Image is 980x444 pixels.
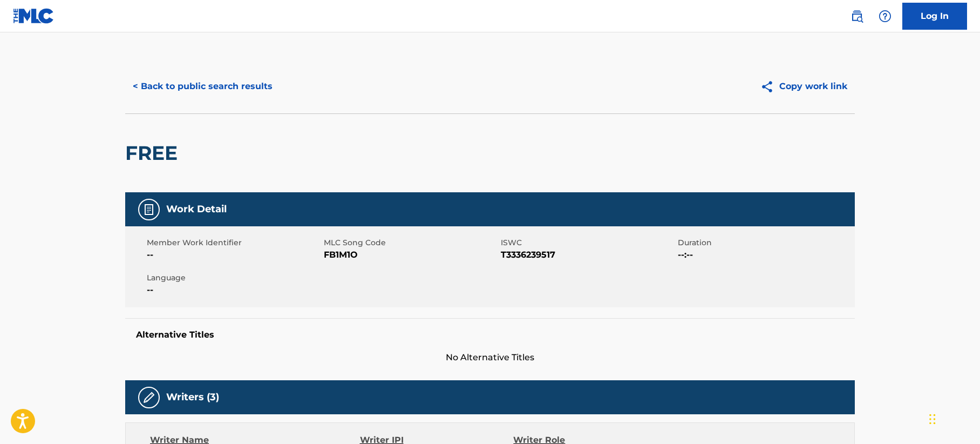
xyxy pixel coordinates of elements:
[874,5,896,27] div: Help
[850,10,863,23] img: search
[324,237,498,248] span: MLC Song Code
[166,203,227,216] h5: Work Detail
[324,248,498,261] span: FB1M1O
[501,248,675,261] span: T3336239517
[142,203,155,216] img: Work Detail
[678,248,852,261] span: --:--
[147,284,321,297] span: --
[929,403,936,435] div: Drag
[147,272,321,284] span: Language
[926,392,980,444] iframe: Chat Widget
[753,73,855,100] button: Copy work link
[13,8,55,24] img: MLC Logo
[760,80,779,93] img: Copy work link
[501,237,675,248] span: ISWC
[902,3,967,30] a: Log In
[125,351,855,364] span: No Alternative Titles
[125,73,280,100] button: < Back to public search results
[142,391,155,404] img: Writers
[125,141,183,165] h2: FREE
[147,237,321,248] span: Member Work Identifier
[136,329,844,340] h5: Alternative Titles
[166,391,219,403] h5: Writers (3)
[846,5,868,27] a: Public Search
[147,248,321,261] span: --
[678,237,852,248] span: Duration
[879,10,891,23] img: help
